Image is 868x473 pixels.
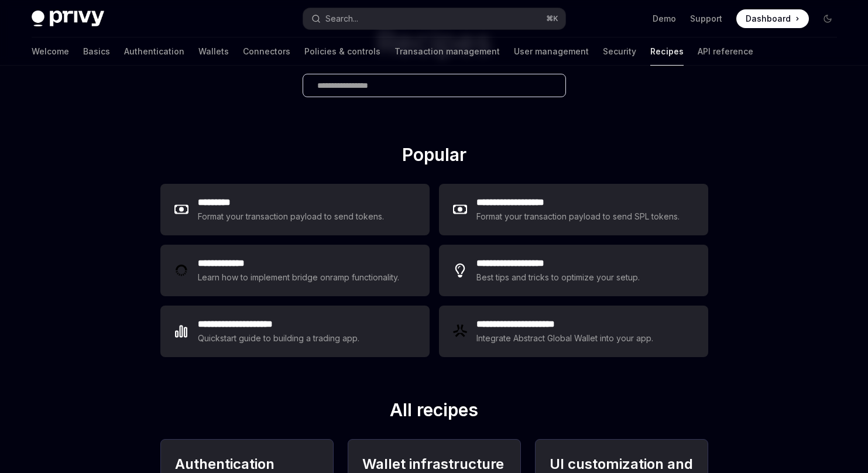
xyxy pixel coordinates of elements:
a: Authentication [124,37,184,66]
a: **** ****Format your transaction payload to send tokens. [160,184,430,235]
a: Wallets [198,37,229,66]
a: User management [514,37,589,66]
a: Demo [653,13,676,25]
a: Support [690,13,722,25]
div: Best tips and tricks to optimize your setup. [476,270,641,285]
div: Learn how to implement bridge onramp functionality. [198,270,403,285]
a: Dashboard [736,9,809,28]
span: ⌘ K [546,14,558,23]
img: dark logo [32,11,104,27]
a: Policies & controls [304,37,380,66]
a: Transaction management [394,37,500,66]
a: Basics [83,37,110,66]
a: **** **** ***Learn how to implement bridge onramp functionality. [160,245,430,296]
div: Format your transaction payload to send tokens. [198,210,385,224]
a: Connectors [243,37,290,66]
div: Integrate Abstract Global Wallet into your app. [476,331,654,345]
a: Security [603,37,636,66]
h2: All recipes [160,399,708,425]
a: Recipes [650,37,684,66]
button: Toggle dark mode [818,9,837,28]
span: Dashboard [746,13,791,25]
div: Quickstart guide to building a trading app. [198,331,360,345]
div: Search... [325,12,358,26]
h2: Popular [160,144,708,170]
a: Welcome [32,37,69,66]
button: Open search [303,8,565,29]
div: Format your transaction payload to send SPL tokens. [476,210,681,224]
a: API reference [698,37,753,66]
